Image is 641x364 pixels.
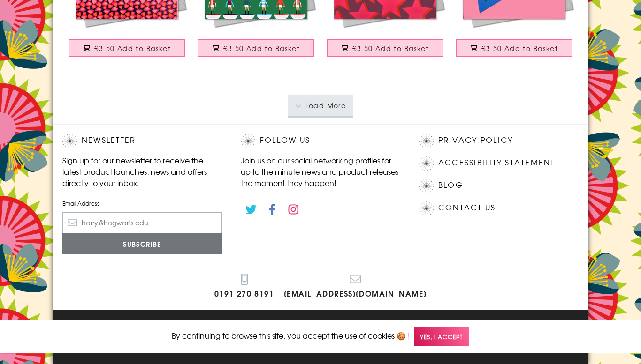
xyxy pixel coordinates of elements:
span: £3.50 Add to Basket [223,44,300,53]
a: Ordering Information [183,319,252,331]
h2: Newsletter [62,134,222,148]
span: £3.50 Add to Basket [352,44,429,53]
span: £3.50 Add to Basket [481,44,558,53]
a: Privacy Policy [329,319,374,331]
a: Contact Us [438,201,496,214]
p: Join us on our social networking profiles for up to the minute news and product releases the mome... [241,155,400,188]
a: Blog [438,179,463,192]
p: Sign up for our newsletter to receive the latest product launches, news and offers directly to yo... [62,155,222,188]
label: Email Address [62,199,222,208]
input: Subscribe [62,233,222,254]
a: [EMAIL_ADDRESS][DOMAIN_NAME] [284,274,427,300]
button: £3.50 Add to Basket [69,39,185,57]
a: Privacy Policy [438,134,513,147]
h2: Follow Us [241,134,400,148]
a: Legal Information [262,319,319,331]
a: Accessibility Statement [438,156,555,169]
input: harry@hogwarts.edu [62,212,222,233]
span: Yes, I accept [414,327,469,346]
button: £3.50 Add to Basket [198,39,314,57]
button: £3.50 Add to Basket [456,39,572,57]
a: 0191 270 8191 [214,274,275,300]
a: Shipping Policy [384,319,431,331]
span: £3.50 Add to Basket [94,44,171,53]
button: Load More [288,95,353,116]
a: Trade [441,319,458,331]
button: £3.50 Add to Basket [327,39,443,57]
